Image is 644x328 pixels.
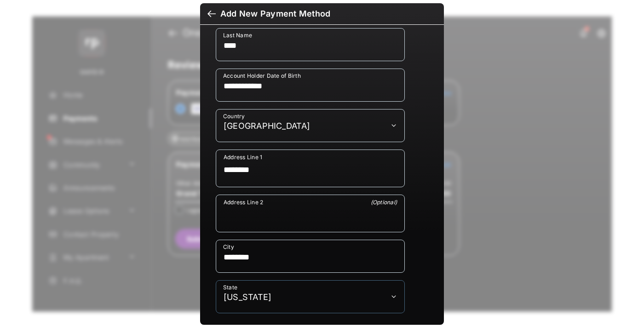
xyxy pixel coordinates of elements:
[216,150,405,187] div: payment_method_screening[postal_addresses][addressLine1]
[220,9,330,19] div: Add New Payment Method
[216,109,405,142] div: payment_method_screening[postal_addresses][country]
[216,195,405,232] div: payment_method_screening[postal_addresses][addressLine2]
[216,240,405,273] div: payment_method_screening[postal_addresses][locality]
[216,280,405,313] div: payment_method_screening[postal_addresses][administrativeArea]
